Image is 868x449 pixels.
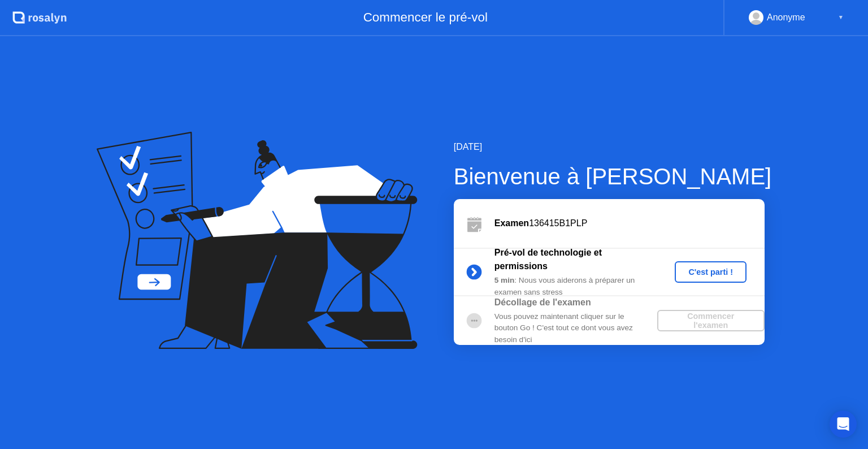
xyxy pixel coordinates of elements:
[494,276,515,284] b: 5 min
[657,310,765,331] button: Commencer l'examen
[662,312,760,330] div: Commencer l'examen
[830,411,857,438] div: Open Intercom Messenger
[675,261,747,283] button: C'est parti !
[494,311,657,346] div: Vous pouvez maintenant cliquer sur le bouton Go ! C'est tout ce dont vous avez besoin d'ici
[454,140,771,154] div: [DATE]
[679,267,742,277] div: C'est parti !
[494,275,657,298] div: : Nous vous aiderons à préparer un examen sans stress
[838,10,844,25] div: ▼
[494,218,529,228] b: Examen
[454,159,771,193] div: Bienvenue à [PERSON_NAME]
[494,217,765,230] div: 136415B1PLP
[494,248,602,271] b: Pré-vol de technologie et permissions
[767,10,805,25] div: Anonyme
[494,297,591,307] b: Décollage de l'examen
